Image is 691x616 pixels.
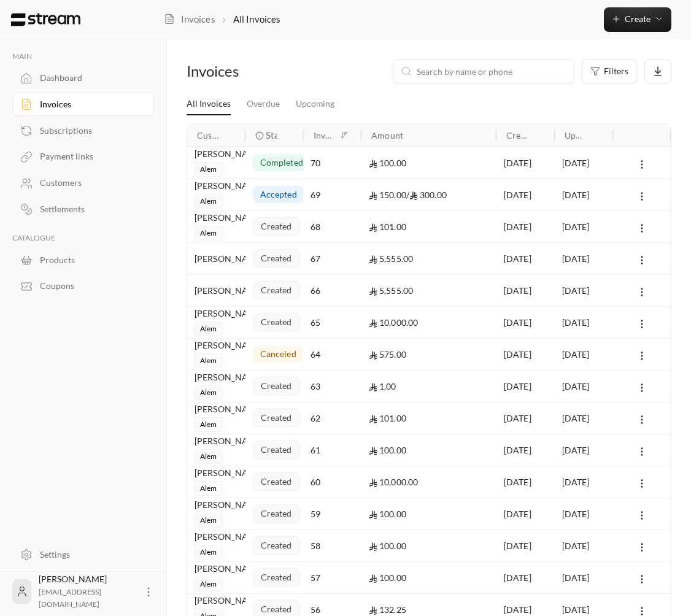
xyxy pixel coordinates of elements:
[195,194,223,209] span: Alem
[195,434,238,448] div: [PERSON_NAME]
[369,562,489,593] div: 100.00
[195,321,223,336] span: Alem
[506,130,528,141] div: Created at
[565,130,587,141] div: Updated at
[504,466,547,498] div: [DATE]
[311,562,354,593] div: 57
[40,72,139,84] div: Dashboard
[369,402,489,434] div: 101.00
[504,434,547,466] div: [DATE]
[261,252,292,264] span: created
[261,380,292,392] span: created
[247,93,280,115] a: Overdue
[311,179,354,210] div: 69
[195,307,238,320] div: [PERSON_NAME]
[417,64,566,78] input: Search by name or phone
[261,444,292,456] span: created
[12,66,155,90] a: Dashboard
[261,539,292,552] span: created
[562,339,606,370] div: [DATE]
[233,12,280,26] p: All Invoices
[40,150,139,163] div: Payment links
[195,513,223,528] span: Alem
[504,147,547,179] div: [DATE]
[261,475,292,488] span: created
[261,316,292,328] span: created
[40,254,139,266] div: Products
[562,275,606,306] div: [DATE]
[504,530,547,561] div: [DATE]
[261,220,292,233] span: created
[504,371,547,402] div: [DATE]
[12,171,155,195] a: Customers
[311,498,354,529] div: 59
[311,339,354,370] div: 64
[369,211,489,242] div: 101.00
[562,243,606,274] div: [DATE]
[369,307,489,338] div: 10,000.00
[195,498,238,512] div: [PERSON_NAME]
[40,203,139,215] div: Settlements
[369,434,489,466] div: 100.00
[371,130,403,141] div: Amount
[311,466,354,498] div: 60
[369,275,489,306] div: 5,555.00
[562,466,606,498] div: [DATE]
[164,12,280,26] nav: breadcrumb
[369,339,489,370] div: 575.00
[195,577,223,591] span: Alem
[504,211,547,242] div: [DATE]
[40,549,139,561] div: Settings
[504,307,547,338] div: [DATE]
[12,274,155,298] a: Coupons
[12,198,155,221] a: Settlements
[195,466,238,480] div: [PERSON_NAME]
[311,275,354,306] div: 66
[260,156,303,169] span: completed
[40,280,139,292] div: Coupons
[562,371,606,402] div: [DATE]
[369,243,489,274] div: 5,555.00
[562,307,606,338] div: [DATE]
[562,147,606,179] div: [DATE]
[369,530,489,561] div: 100.00
[261,507,292,520] span: created
[195,162,223,177] span: Alem
[195,594,238,607] div: [PERSON_NAME]
[195,545,223,560] span: Alem
[40,125,139,137] div: Subscriptions
[369,466,489,498] div: 10,000.00
[195,530,238,544] div: [PERSON_NAME]
[260,188,297,201] span: accepted
[311,530,354,561] div: 58
[40,98,139,110] div: Invoices
[195,371,238,384] div: [PERSON_NAME]
[39,587,101,609] span: [EMAIL_ADDRESS][DOMAIN_NAME]
[261,412,292,424] span: created
[197,130,219,141] div: Customer name
[164,12,215,26] a: Invoices
[311,307,354,338] div: 65
[311,243,354,274] div: 67
[12,542,155,566] a: Settings
[195,417,223,432] span: Alem
[369,190,409,200] span: 150.00 /
[266,129,292,142] span: Status
[261,284,292,296] span: created
[195,385,223,400] span: Alem
[504,562,547,593] div: [DATE]
[562,211,606,242] div: [DATE]
[261,603,292,615] span: created
[195,211,238,225] div: [PERSON_NAME]
[604,7,671,32] button: Create
[314,130,336,141] div: Invoice no.
[562,402,606,434] div: [DATE]
[296,93,334,115] a: Upcoming
[562,562,606,593] div: [DATE]
[369,179,489,210] div: 300.00
[260,348,296,360] span: canceled
[582,59,637,83] button: Filters
[504,498,547,529] div: [DATE]
[12,145,155,169] a: Payment links
[12,52,155,61] p: MAIN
